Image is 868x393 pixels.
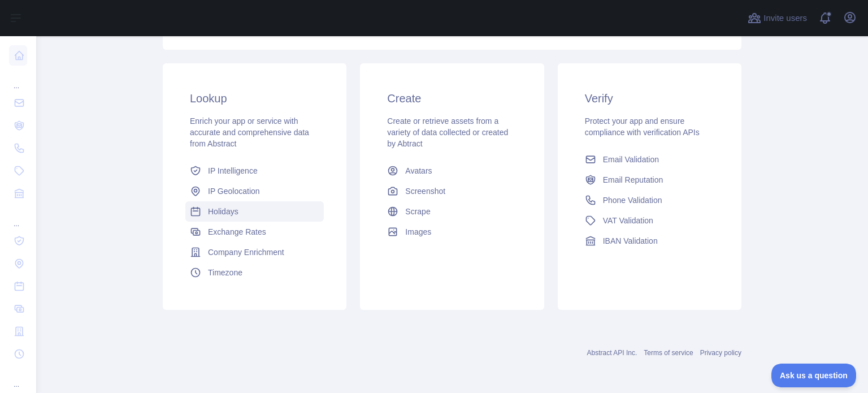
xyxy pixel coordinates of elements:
[185,201,324,222] a: Holidays
[185,242,324,262] a: Company Enrichment
[383,181,521,201] a: Screenshot
[383,201,521,222] a: Scrape
[185,262,324,283] a: Timezone
[745,9,809,27] button: Invite users
[405,185,445,197] span: Screenshot
[405,165,432,176] span: Avatars
[9,68,27,90] div: ...
[603,235,658,247] span: IBAN Validation
[185,161,324,181] a: IP Intelligence
[9,366,27,389] div: ...
[580,190,719,210] a: Phone Validation
[580,170,719,190] a: Email Reputation
[190,116,309,148] span: Enrich your app or service with accurate and comprehensive data from Abstract
[208,165,258,176] span: IP Intelligence
[603,215,653,226] span: VAT Validation
[383,161,521,181] a: Avatars
[587,349,637,357] a: Abstract API Inc.
[208,226,266,237] span: Exchange Rates
[190,90,319,106] h3: Lookup
[580,149,719,170] a: Email Validation
[585,116,700,137] span: Protect your app and ensure compliance with verification APIs
[405,206,430,217] span: Scrape
[603,154,659,165] span: Email Validation
[208,267,242,278] span: Timezone
[387,116,508,148] span: Create or retrieve assets from a variety of data collected or created by Abtract
[405,226,431,237] span: Images
[9,206,27,228] div: ...
[603,174,663,185] span: Email Reputation
[603,195,662,206] span: Phone Validation
[580,231,719,251] a: IBAN Validation
[700,349,741,357] a: Privacy policy
[644,349,693,357] a: Terms of service
[585,90,714,106] h3: Verify
[208,185,260,197] span: IP Geolocation
[208,247,284,258] span: Company Enrichment
[763,12,807,25] span: Invite users
[580,210,719,231] a: VAT Validation
[185,181,324,201] a: IP Geolocation
[208,206,238,217] span: Holidays
[771,364,857,387] iframe: Toggle Customer Support
[185,222,324,242] a: Exchange Rates
[383,222,521,242] a: Images
[387,90,517,106] h3: Create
